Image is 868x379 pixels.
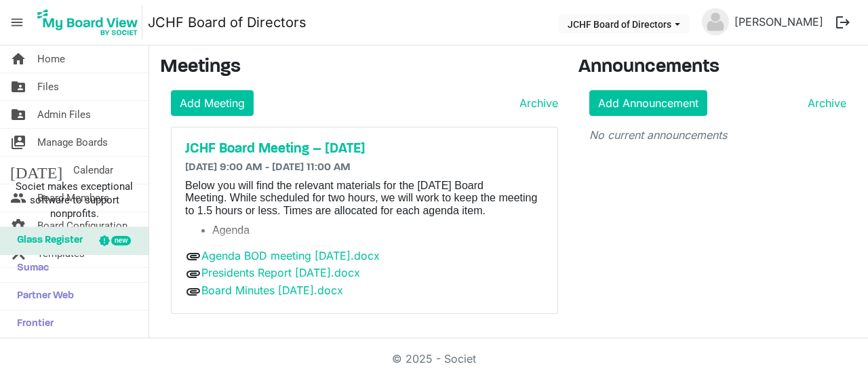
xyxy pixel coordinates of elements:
a: JCHF Board of Directors [148,9,307,36]
span: Partner Web [10,283,74,310]
span: Admin Files [37,101,91,128]
p: Below you will find the relevant materials for the [DATE] Board Meeting. While scheduled for two ... [185,180,544,217]
a: Archive [802,95,846,111]
span: attachment [185,283,201,300]
a: Add Announcement [589,90,707,116]
span: Files [37,73,59,100]
span: attachment [185,248,201,264]
a: © 2025 - Societ [392,352,476,365]
a: Archive [514,95,558,111]
a: JCHF Board Meeting – [DATE] [185,141,544,157]
span: menu [4,9,30,35]
a: My Board View Logo [33,5,148,39]
button: JCHF Board of Directors dropdownbutton [559,14,689,33]
a: Add Meeting [171,90,254,116]
span: home [10,45,26,73]
h3: Meetings [160,56,558,79]
span: Sumac [10,255,49,282]
button: logout [829,8,857,37]
img: no-profile-picture.svg [702,8,729,35]
span: Calendar [73,157,113,184]
span: [DATE] [10,157,62,184]
li: Minutes from the [DATE] meeting [212,244,544,256]
span: Societ makes exceptional software to support nonprofits. [6,180,142,220]
span: Frontier [10,311,54,338]
a: Board Minutes [DATE].docx [201,283,343,297]
h3: Announcements [578,56,857,79]
a: [PERSON_NAME] [729,8,829,35]
img: My Board View Logo [33,5,142,39]
h6: [DATE] 9:00 AM - [DATE] 11:00 AM [185,161,544,174]
span: folder_shared [10,73,26,100]
span: Home [37,45,65,73]
div: new [111,236,131,245]
span: folder_shared [10,101,26,128]
span: Manage Boards [37,129,108,156]
a: Agenda BOD meeting [DATE].docx [201,249,380,262]
a: Presidents Report [DATE].docx [201,266,360,279]
span: switch_account [10,129,26,156]
p: No current announcements [589,127,846,143]
li: Agenda [212,224,544,237]
span: Glass Register [10,227,83,254]
span: attachment [185,266,201,282]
